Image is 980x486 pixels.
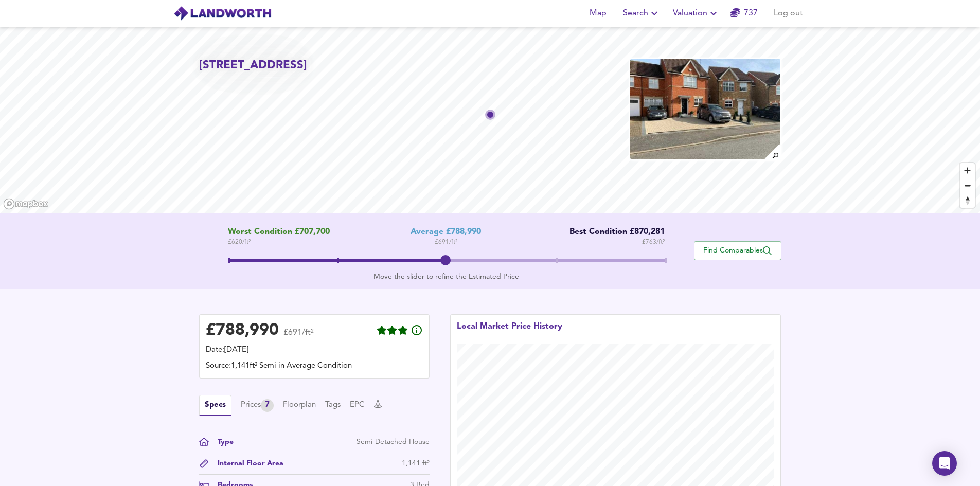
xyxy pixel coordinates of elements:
span: Zoom out [960,178,975,193]
img: logo [173,6,272,21]
img: property [629,58,781,160]
a: 737 [730,6,758,21]
div: Source: 1,141ft² Semi in Average Condition [206,361,423,372]
button: Log out [770,3,807,24]
div: Open Intercom Messenger [932,451,957,476]
span: £ 763 / ft² [642,237,665,247]
div: Internal Floor Area [209,458,283,469]
div: Local Market Price History [457,321,562,344]
button: Prices7 [241,399,274,412]
div: Move the slider to refine the Estimated Price [228,272,665,282]
span: Worst Condition £707,700 [228,227,330,237]
div: Date: [DATE] [206,345,423,356]
span: Log out [774,6,803,21]
span: Map [586,6,611,21]
button: Map [582,3,615,24]
button: Zoom in [960,163,975,178]
a: Mapbox homepage [3,198,48,210]
button: Zoom out [960,178,975,193]
div: 1,141 ft² [402,458,430,469]
div: 7 [261,399,274,412]
span: Search [623,6,661,21]
div: Semi-Detached House [357,437,430,447]
button: Specs [199,395,231,416]
button: EPC [350,400,365,411]
div: Average £788,990 [411,227,481,237]
span: Valuation [673,6,720,21]
img: search [763,143,781,161]
button: Search [619,3,665,24]
button: Tags [325,400,341,411]
button: Find Comparables [694,241,781,260]
span: Reset bearing to north [960,193,975,208]
span: £ 620 / ft² [228,237,330,247]
button: 737 [728,3,761,24]
span: Find Comparables [700,246,776,256]
div: Prices [241,399,274,412]
span: £ 691 / ft² [435,237,457,247]
div: Best Condition £870,281 [562,227,665,237]
div: £ 788,990 [206,323,279,338]
div: Type [209,437,234,447]
span: £691/ft² [283,329,314,344]
button: Reset bearing to north [960,193,975,208]
button: Valuation [669,3,724,24]
button: Floorplan [283,400,316,411]
h2: [STREET_ADDRESS] [199,58,307,74]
